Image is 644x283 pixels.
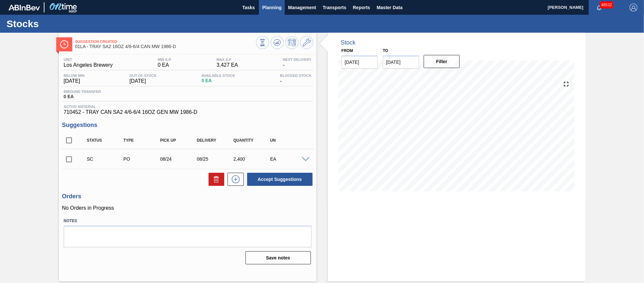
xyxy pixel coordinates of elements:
[62,193,313,200] h3: Orders
[271,36,284,49] button: Update Chart
[64,94,101,99] span: 0 EA
[64,78,85,84] span: [DATE]
[195,138,236,143] div: Delivery
[283,58,311,62] span: Next Delivery
[244,172,313,186] div: Accept Suggestions
[353,4,370,11] span: Reports
[268,138,309,143] div: UN
[8,5,40,10] img: TNhmsLtSVTkK8tSr43FrP2fwEKptu5GPRR3wAAAABJRU5ErkJggg==
[224,173,244,186] div: New suggestion
[589,3,610,12] button: Notifications
[262,4,281,11] span: Planning
[129,78,157,84] span: [DATE]
[85,138,126,143] div: Status
[7,20,123,27] h1: Stocks
[630,4,637,11] img: Logout
[424,55,460,68] button: Filter
[202,74,235,78] span: Available Stock
[280,74,312,78] span: Blocked Stock
[232,156,273,162] div: 2,400
[285,36,298,49] button: Schedule Inventory
[122,156,163,162] div: Purchase order
[341,39,356,46] div: Stock
[216,62,238,68] span: 3,427 EA
[158,62,172,68] span: 0 EA
[377,4,402,11] span: Master Data
[75,44,256,49] span: 01LA - TRAY SA2 16OZ 4/6-6/4 CAN MW 1986-D
[64,109,312,115] span: 710452 - TRAY CAN SA2 4/6-6/4 16OZ GEN MW 1986-D
[159,138,199,143] div: Pick up
[159,156,199,162] div: 08/24/2025
[129,74,157,78] span: Out Of Stock
[195,156,236,162] div: 08/25/2025
[64,90,101,94] span: Inbound Transfer
[342,48,353,53] label: From
[202,78,235,83] span: 0 EA
[256,36,269,49] button: Stocks Overview
[64,62,113,68] span: Los Angeles Brewery
[62,122,313,129] h3: Suggestions
[62,205,313,211] p: No Orders in Progress
[158,58,172,62] span: MIN S.P.
[60,40,68,48] img: Ícone
[268,156,309,162] div: EA
[383,48,388,53] label: to
[300,36,313,49] button: Go to Master Data / General
[85,156,126,162] div: Suggestion Created
[246,251,311,264] button: Save notes
[64,216,312,226] label: Notes
[281,58,313,68] div: -
[232,138,273,143] div: Quantity
[241,4,256,11] span: Tasks
[64,58,113,62] span: Unit
[247,173,313,186] button: Accept Suggestions
[75,40,256,44] span: Suggestion Created
[205,173,224,186] div: Delete Suggestions
[600,1,613,9] span: 48532
[323,4,346,11] span: Transports
[122,138,163,143] div: Type
[383,56,419,69] input: mm/dd/yyyy
[279,74,313,84] div: -
[64,105,312,109] span: Active Material
[64,74,85,78] span: Below Min
[342,56,378,69] input: mm/dd/yyyy
[216,58,238,62] span: MAX S.P.
[288,4,316,11] span: Management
